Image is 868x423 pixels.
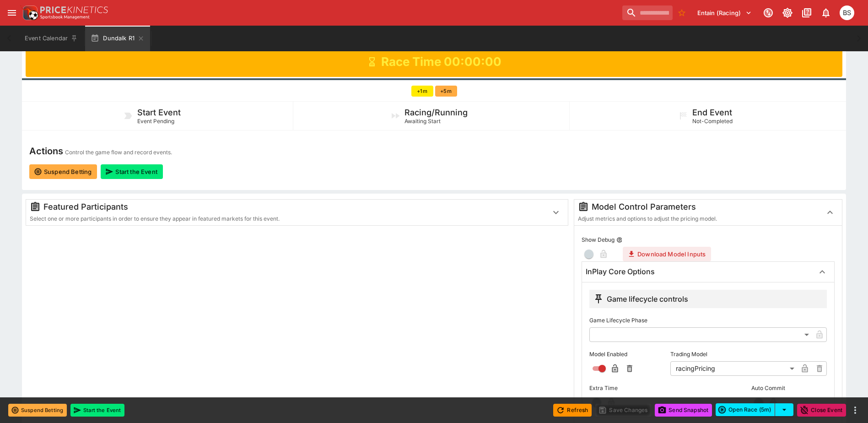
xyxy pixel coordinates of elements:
[716,403,793,416] div: split button
[840,5,854,20] div: Brendan Scoble
[435,86,457,97] button: +5m
[818,5,834,21] button: Notifications
[692,107,732,118] h5: End Event
[775,403,793,416] button: select merge strategy
[779,5,796,21] button: Toggle light/dark mode
[589,381,665,395] label: Extra Time
[553,404,592,417] button: Refresh
[623,247,711,261] button: Download Model Inputs
[850,405,861,416] button: more
[137,107,181,118] h5: Start Event
[404,118,441,125] span: Awaiting Start
[411,86,433,97] button: +1m
[29,145,63,157] h4: Actions
[692,5,757,20] button: Select Tenant
[582,236,615,244] p: Show Debug
[616,237,623,243] button: Show Debug
[578,201,814,212] div: Model Control Parameters
[85,26,150,51] button: Dundalk R1
[751,381,827,395] label: Auto Commit
[137,118,174,125] span: Event Pending
[593,293,688,304] div: Game lifecycle controls
[589,347,665,361] label: Model Enabled
[692,118,733,125] span: Not-Completed
[19,26,83,51] button: Event Calendar
[837,3,857,23] button: Brendan Scoble
[4,5,20,21] button: open drawer
[40,6,108,13] img: PriceKinetics
[622,5,673,20] input: search
[381,54,501,70] h1: Race Time 00:00:00
[586,267,655,277] h6: InPlay Core Options
[578,215,717,222] span: Adjust metrics and options to adjust the pricing model.
[760,5,776,21] button: Connected to PK
[674,5,689,20] button: No Bookmarks
[30,201,540,212] div: Featured Participants
[65,148,172,157] p: Control the game flow and record events.
[670,347,827,361] label: Trading Model
[70,404,124,417] button: Start the Event
[589,314,827,327] label: Game Lifecycle Phase
[20,4,38,22] img: PriceKinetics Logo
[798,5,815,21] button: Documentation
[655,404,712,417] button: Send Snapshot
[8,404,67,417] button: Suspend Betting
[30,215,280,222] span: Select one or more participants in order to ensure they appear in featured markets for this event.
[797,404,846,417] button: Close Event
[40,15,90,19] img: Sportsbook Management
[670,361,798,376] div: racingPricing
[716,403,775,416] button: Open Race (5m)
[101,164,162,179] button: Start the Event
[404,107,468,118] h5: Racing/Running
[29,164,97,179] button: Suspend Betting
